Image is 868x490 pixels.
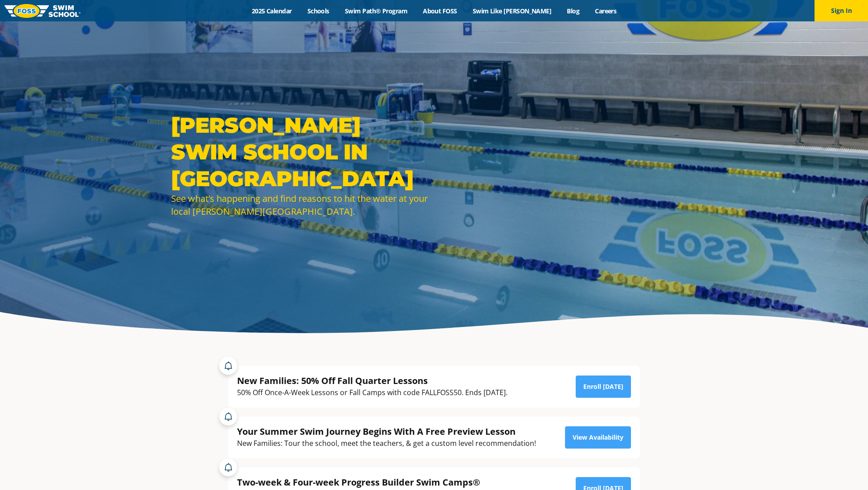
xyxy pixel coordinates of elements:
h1: [PERSON_NAME] Swim School in [GEOGRAPHIC_DATA] [171,112,430,192]
div: Your Summer Swim Journey Begins With A Free Preview Lesson [237,425,536,437]
div: New Families: Tour the school, meet the teachers, & get a custom level recommendation! [237,437,536,449]
a: About FOSS [415,7,465,15]
div: 50% Off Once-A-Week Lessons or Fall Camps with code FALLFOSS50. Ends [DATE]. [237,387,508,399]
div: Two-week & Four-week Progress Builder Swim Camps® [237,476,480,488]
a: Blog [559,7,587,15]
a: Schools [299,7,337,15]
a: Swim Like [PERSON_NAME] [465,7,559,15]
a: Enroll [DATE] [576,376,631,398]
a: Careers [587,7,624,15]
a: View Availability [565,426,631,449]
img: FOSS Swim School Logo [4,4,81,18]
a: 2025 Calendar [244,7,299,15]
div: See what’s happening and find reasons to hit the water at your local [PERSON_NAME][GEOGRAPHIC_DATA]. [171,192,430,218]
div: New Families: 50% Off Fall Quarter Lessons [237,375,508,387]
a: Swim Path® Program [337,7,415,15]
